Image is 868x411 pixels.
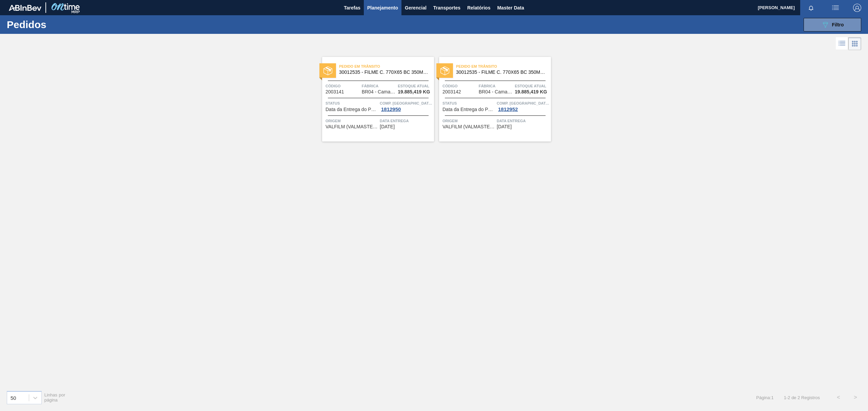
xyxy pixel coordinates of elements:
[442,124,495,129] span: VALFILM (VALMASTER) - MANAUS (AM)
[853,4,861,12] img: Logout
[7,21,112,28] h1: Pedidos
[442,89,461,94] span: 2003142
[325,89,344,94] span: 2003141
[479,83,513,89] span: Fábrica
[11,395,16,401] div: 50
[367,4,398,12] span: Planejamento
[497,100,549,107] span: Comp. Carga
[440,66,449,75] img: status
[456,63,551,70] span: Pedido em Trânsito
[848,37,861,50] div: Visão em Cards
[830,389,847,406] button: <
[325,107,378,112] span: Data da Entrega do Pedido Atrasada
[800,3,822,13] button: Notificações
[344,4,360,12] span: Tarefas
[804,18,861,31] button: Filtro
[380,107,402,112] div: 1812950
[433,4,460,12] span: Transportes
[44,392,65,403] span: Linhas por página
[497,117,549,124] span: Data Entrega
[398,83,432,89] span: Estoque atual
[325,100,378,107] span: Status
[380,100,432,107] span: Comp. Carga
[9,5,41,11] img: TNhmsLtSVTkK8tSr43FrP2fwEKptu5GPRR3wAAAABJRU5ErkJggg==
[317,57,434,142] a: statusPedido em Trânsito30012535 - FILME C. 770X65 BC 350ML C12 429Código2003141FábricaBR04 - Cam...
[497,107,519,112] div: 1812952
[467,4,490,12] span: Relatórios
[325,117,378,124] span: Origem
[497,4,524,12] span: Master Data
[442,117,495,124] span: Origem
[442,83,477,89] span: Código
[380,117,432,124] span: Data Entrega
[442,100,495,107] span: Status
[325,83,360,89] span: Código
[442,107,495,112] span: Data da Entrega do Pedido Atrasada
[398,89,430,94] span: 19.885,419 KG
[831,4,840,12] img: userActions
[380,124,395,129] span: 13/10/2025
[847,389,864,406] button: >
[362,83,396,89] span: Fábrica
[784,395,820,400] span: 1 - 2 de 2 Registros
[515,89,547,94] span: 19.885,419 KG
[515,83,549,89] span: Estoque atual
[405,4,427,12] span: Gerencial
[497,100,549,112] a: Comp. [GEOGRAPHIC_DATA]1812952
[434,57,551,142] a: statusPedido em Trânsito30012535 - FILME C. 770X65 BC 350ML C12 429Código2003142FábricaBR04 - Cam...
[323,66,332,75] img: status
[497,124,512,129] span: 13/10/2025
[479,89,513,94] span: BR04 - Camaçari
[339,63,434,70] span: Pedido em Trânsito
[362,89,396,94] span: BR04 - Camaçari
[756,395,773,400] span: Página : 1
[339,70,429,75] span: 30012535 - FILME C. 770X65 BC 350ML C12 429
[456,70,546,75] span: 30012535 - FILME C. 770X65 BC 350ML C12 429
[325,124,378,129] span: VALFILM (VALMASTER) - MANAUS (AM)
[836,37,848,50] div: Visão em Lista
[380,100,432,112] a: Comp. [GEOGRAPHIC_DATA]1812950
[832,22,844,27] span: Filtro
